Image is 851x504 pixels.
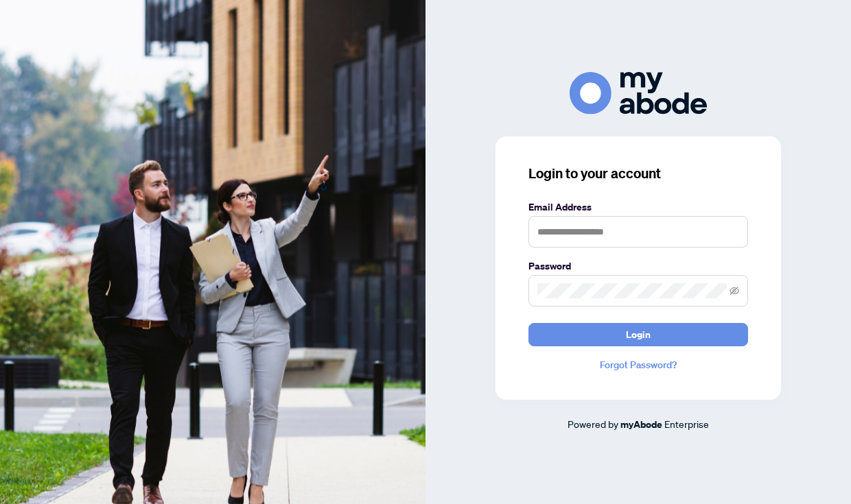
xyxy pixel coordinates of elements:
[528,200,748,215] label: Email Address
[626,324,651,346] span: Login
[620,417,662,432] a: myAbode
[528,164,748,183] h3: Login to your account
[568,418,618,430] span: Powered by
[664,418,709,430] span: Enterprise
[570,72,707,114] img: ma-logo
[528,323,748,346] button: Login
[730,286,739,296] span: eye-invisible
[528,259,748,274] label: Password
[528,357,748,372] a: Forgot Password?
